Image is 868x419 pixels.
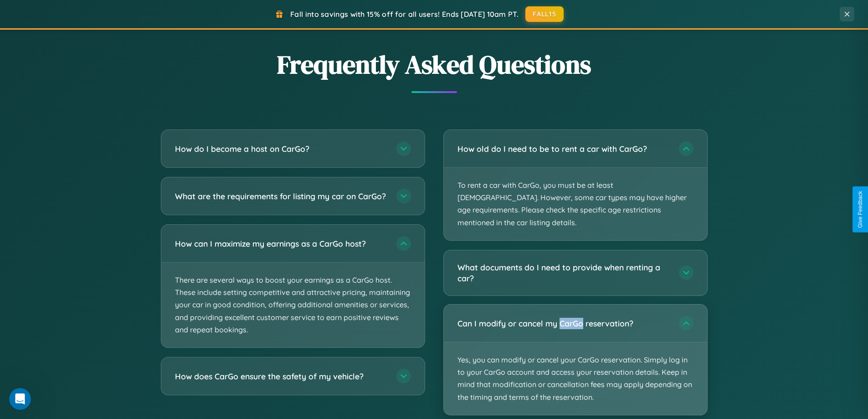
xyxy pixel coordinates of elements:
p: To rent a car with CarGo, you must be at least [DEMOGRAPHIC_DATA]. However, some car types may ha... [444,168,707,240]
button: FALL15 [525,6,564,22]
h3: How does CarGo ensure the safety of my vehicle? [175,371,387,382]
h3: How old do I need to be to rent a car with CarGo? [457,143,670,155]
h3: Can I modify or cancel my CarGo reservation? [457,318,670,329]
span: Fall into savings with 15% off for all users! Ends [DATE] 10am PT. [290,10,519,19]
h3: How do I become a host on CarGo? [175,143,387,155]
h3: How can I maximize my earnings as a CarGo host? [175,238,387,249]
h3: What documents do I need to provide when renting a car? [457,262,670,284]
h2: Frequently Asked Questions [161,47,708,82]
iframe: Intercom live chat [9,388,31,410]
p: There are several ways to boost your earnings as a CarGo host. These include setting competitive ... [161,263,425,347]
h3: What are the requirements for listing my car on CarGo? [175,191,387,202]
div: Give Feedback [857,191,863,228]
p: Yes, you can modify or cancel your CarGo reservation. Simply log in to your CarGo account and acc... [444,342,707,415]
